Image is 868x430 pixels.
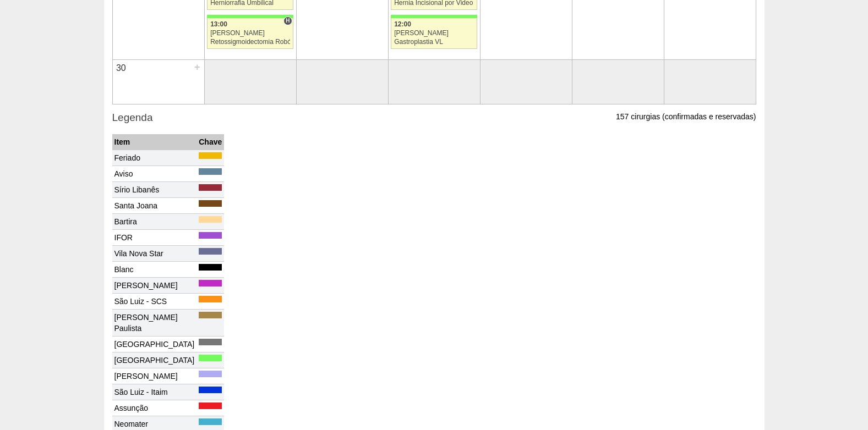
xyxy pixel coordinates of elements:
[112,309,197,336] td: [PERSON_NAME] Paulista
[283,16,292,25] span: Hospital
[391,18,477,49] a: 12:00 [PERSON_NAME] Gastroplastia VL
[199,371,222,377] div: Key: Christóvão da Gama
[199,312,222,318] div: Key: Oswaldo Cruz Paulista
[199,264,222,271] div: Key: Blanc
[112,166,197,181] td: Aviso
[112,261,197,277] td: Blanc
[196,134,224,150] th: Chave
[112,336,197,352] td: [GEOGRAPHIC_DATA]
[113,60,130,76] div: 30
[112,213,197,229] td: Bartira
[210,38,290,46] div: Retossigmoidectomia Robótica
[199,339,222,345] div: Key: Santa Catarina
[391,15,477,18] div: Key: Brasil
[112,245,197,261] td: Vila Nova Star
[112,384,197,400] td: São Luiz - Itaim
[112,277,197,293] td: [PERSON_NAME]
[112,197,197,213] td: Santa Joana
[199,418,222,425] div: Key: Neomater
[199,387,222,393] div: Key: São Luiz - Itaim
[207,15,293,18] div: Key: Brasil
[193,60,202,74] div: +
[112,352,197,368] td: [GEOGRAPHIC_DATA]
[112,368,197,384] td: [PERSON_NAME]
[199,152,222,159] div: Key: Feriado
[112,229,197,245] td: IFOR
[210,30,290,37] div: [PERSON_NAME]
[207,18,293,49] a: H 13:00 [PERSON_NAME] Retossigmoidectomia Robótica
[616,112,756,122] p: 157 cirurgias (confirmadas e reservadas)
[112,134,197,150] th: Item
[199,296,222,302] div: Key: São Luiz - SCS
[199,168,222,175] div: Key: Aviso
[394,30,474,37] div: [PERSON_NAME]
[199,280,222,286] div: Key: Maria Braido
[199,355,222,361] div: Key: Brasil
[199,403,222,409] div: Key: Assunção
[199,216,222,223] div: Key: Bartira
[394,38,474,46] div: Gastroplastia VL
[112,181,197,197] td: Sírio Libanês
[112,400,197,416] td: Assunção
[199,248,222,255] div: Key: Vila Nova Star
[210,20,227,28] span: 13:00
[394,20,411,28] span: 12:00
[112,150,197,166] td: Feriado
[199,184,222,191] div: Key: Sírio Libanês
[112,110,756,126] h3: Legenda
[199,200,222,207] div: Key: Santa Joana
[199,232,222,239] div: Key: IFOR
[112,293,197,309] td: São Luiz - SCS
